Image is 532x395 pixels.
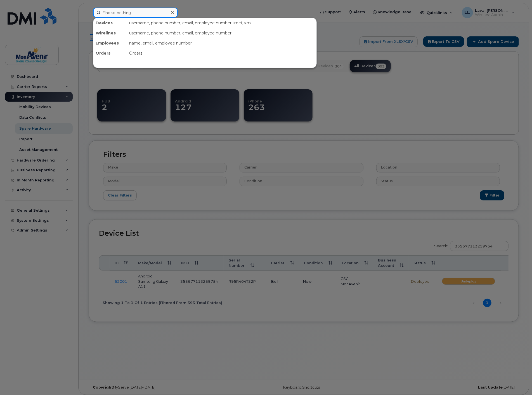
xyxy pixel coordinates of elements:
div: Devices [93,18,127,28]
div: username, phone number, email, employee number, imei, sim [127,18,316,28]
div: Wirelines [93,28,127,38]
div: username, phone number, email, employee number [127,28,316,38]
div: Orders [127,48,316,58]
div: Employees [93,38,127,48]
div: Orders [93,48,127,58]
div: name, email, employee number [127,38,316,48]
